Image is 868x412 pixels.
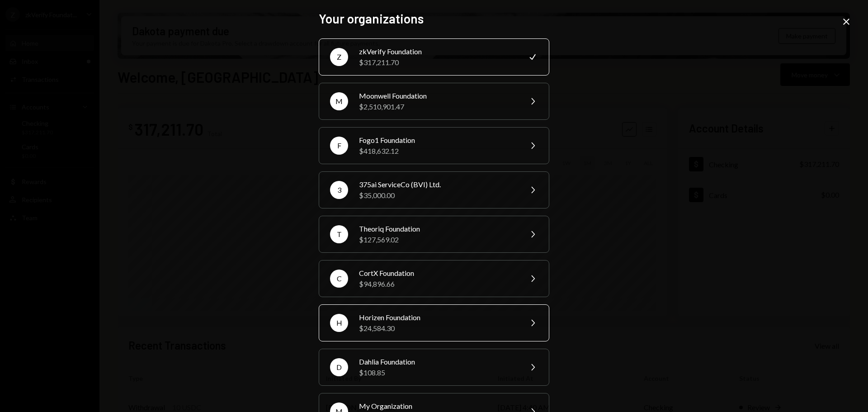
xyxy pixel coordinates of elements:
[359,234,516,245] div: $127,569.02
[359,46,516,57] div: zkVerify Foundation
[359,323,516,334] div: $24,584.30
[359,268,516,279] div: CortX Foundation
[319,38,549,76] button: ZzkVerify Foundation$317,211.70
[359,223,516,234] div: Theoriq Foundation
[359,312,516,323] div: Horizen Foundation
[359,179,516,190] div: 375ai ServiceCo (BVI) Ltd.
[330,48,348,66] div: Z
[319,10,549,28] h2: Your organizations
[319,349,549,386] button: DDahlia Foundation$108.85
[319,83,549,120] button: MMoonwell Foundation$2,510,901.47
[319,304,549,341] button: HHorizen Foundation$24,584.30
[359,190,516,201] div: $35,000.00
[359,135,516,146] div: Fogo1 Foundation
[359,101,516,112] div: $2,510,901.47
[330,314,348,332] div: H
[359,356,516,367] div: Dahlia Foundation
[359,57,516,68] div: $317,211.70
[319,171,549,208] button: 3375ai ServiceCo (BVI) Ltd.$35,000.00
[359,90,516,101] div: Moonwell Foundation
[359,279,516,289] div: $94,896.66
[319,127,549,164] button: FFogo1 Foundation$418,632.12
[359,367,516,378] div: $108.85
[319,260,549,297] button: CCortX Foundation$94,896.66
[330,137,348,155] div: F
[359,401,516,412] div: My Organization
[330,181,348,199] div: 3
[330,270,348,288] div: C
[330,225,348,243] div: T
[319,216,549,253] button: TTheoriq Foundation$127,569.02
[330,92,348,110] div: M
[330,358,348,376] div: D
[359,146,516,156] div: $418,632.12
